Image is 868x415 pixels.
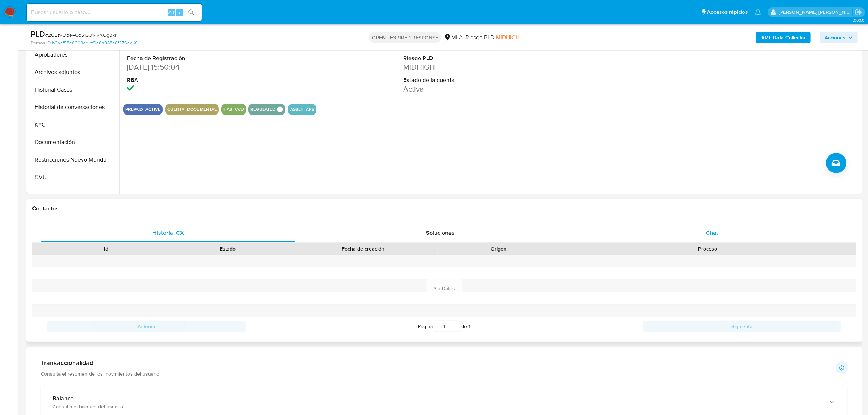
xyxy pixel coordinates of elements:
[403,62,580,72] dd: MIDHIGH
[152,229,184,237] span: Historial CX
[403,76,580,84] dt: Estado de la cuenta
[28,98,119,116] button: Historial de conversaciones
[28,151,119,168] button: Restricciones Nuevo Mundo
[707,8,748,16] span: Accesos rápidos
[855,8,863,16] a: Salir
[466,34,519,42] span: Riesgo PLD:
[643,321,841,332] button: Siguiente
[820,32,858,43] button: Acciones
[47,321,246,332] button: Anterior
[28,133,119,151] button: Documentación
[127,76,304,84] dt: RBA
[28,81,119,98] button: Historial Casos
[756,32,811,43] button: AML Data Collector
[127,62,304,72] dd: [DATE] 15:50:04
[32,205,856,212] h1: Contactos
[127,54,304,62] dt: Fecha de Registración
[444,34,463,42] div: MLA
[178,9,180,16] span: s
[755,9,761,15] a: Notificaciones
[293,245,433,252] div: Fecha de creación
[496,33,519,42] span: MIDHIGH
[172,245,283,252] div: Estado
[403,84,580,94] dd: Activa
[426,229,455,237] span: Soluciones
[168,9,174,16] span: Alt
[853,17,864,23] span: 3.163.0
[28,63,119,81] button: Archivos adjuntos
[31,28,45,40] b: PLD
[706,229,718,237] span: Chat
[403,54,580,62] dt: Riesgo PLD
[761,32,806,43] b: AML Data Collector
[28,168,119,186] button: CVU
[564,245,851,252] div: Proceso
[50,245,161,252] div: Id
[443,245,554,252] div: Origen
[27,8,202,17] input: Buscar usuario o caso...
[28,46,119,63] button: Aprobadores
[369,32,441,43] p: OPEN - EXPIRED RESPONSE
[418,321,471,332] span: Página de
[45,31,116,39] span: # 2ULsVOpe4CoS1SU1kVXGg3kr
[779,9,853,16] p: roxana.vasquez@mercadolibre.com
[28,116,119,133] button: KYC
[52,40,137,46] a: b6aef58e6003ee1df9e0a088a0f276ec
[31,40,51,46] b: Person ID
[469,323,471,330] span: 1
[825,32,845,43] span: Acciones
[28,186,119,203] button: Direcciones
[184,7,199,18] button: search-icon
